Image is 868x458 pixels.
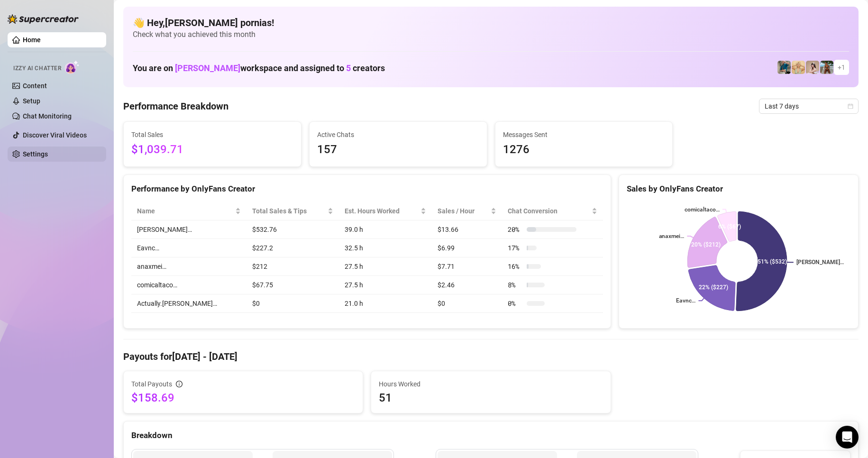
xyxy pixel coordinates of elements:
[836,426,859,449] div: Open Intercom Messenger
[432,276,502,294] td: $2.46
[175,63,240,73] span: [PERSON_NAME]
[792,61,805,74] img: Actually.Maria
[432,294,502,313] td: $0
[508,280,523,290] span: 8 %
[379,379,603,389] span: Hours Worked
[508,243,523,253] span: 17 %
[131,294,247,313] td: Actually.[PERSON_NAME]…
[8,14,79,24] img: logo-BBDzfeDw.svg
[317,129,479,140] span: Active Chats
[131,202,247,220] th: Name
[133,29,849,40] span: Check what you achieved this month
[13,64,61,73] span: Izzy AI Chatter
[432,202,502,220] th: Sales / Hour
[339,276,432,294] td: 27.5 h
[503,141,665,159] span: 1276
[777,61,791,74] img: Eavnc
[65,60,80,74] img: AI Chatter
[131,429,850,442] div: Breakdown
[503,129,665,140] span: Messages Sent
[676,298,695,304] text: Eavnc…
[131,257,247,276] td: anaxmei…
[339,220,432,239] td: 39.0 h
[131,276,247,294] td: comicaltaco…
[848,103,853,109] span: calendar
[247,239,339,257] td: $227.2
[806,61,819,74] img: anaxmei
[339,257,432,276] td: 27.5 h
[131,141,293,159] span: $1,039.71
[131,183,603,195] div: Performance by OnlyFans Creator
[345,206,419,216] div: Est. Hours Worked
[252,206,326,216] span: Total Sales & Tips
[131,379,172,389] span: Total Payouts
[432,239,502,257] td: $6.99
[432,220,502,239] td: $13.66
[131,390,355,405] span: $158.69
[658,233,684,239] text: anaxmei…
[23,131,87,139] a: Discover Viral Videos
[317,141,479,159] span: 157
[627,183,850,195] div: Sales by OnlyFans Creator
[438,206,489,216] span: Sales / Hour
[123,350,859,363] h4: Payouts for [DATE] - [DATE]
[247,220,339,239] td: $532.76
[23,150,48,158] a: Settings
[23,36,41,44] a: Home
[765,99,853,113] span: Last 7 days
[685,206,720,213] text: comicaltaco…
[131,239,247,257] td: Eavnc…
[133,63,385,73] h1: You are on workspace and assigned to creators
[346,63,351,73] span: 5
[247,276,339,294] td: $67.75
[123,100,228,113] h4: Performance Breakdown
[379,390,603,405] span: 51
[508,206,590,216] span: Chat Conversion
[339,294,432,313] td: 21.0 h
[247,257,339,276] td: $212
[820,61,833,74] img: Libby
[339,239,432,257] td: 32.5 h
[502,202,603,220] th: Chat Conversion
[131,220,247,239] td: [PERSON_NAME]…
[796,259,844,266] text: [PERSON_NAME]…
[508,298,523,309] span: 0 %
[23,97,40,105] a: Setup
[508,224,523,235] span: 20 %
[838,62,845,73] span: + 1
[23,112,72,120] a: Chat Monitoring
[247,202,339,220] th: Total Sales & Tips
[133,16,849,29] h4: 👋 Hey, [PERSON_NAME] pornias !
[131,129,293,140] span: Total Sales
[247,294,339,313] td: $0
[508,261,523,272] span: 16 %
[23,82,47,90] a: Content
[176,381,183,387] span: info-circle
[432,257,502,276] td: $7.71
[137,206,233,216] span: Name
